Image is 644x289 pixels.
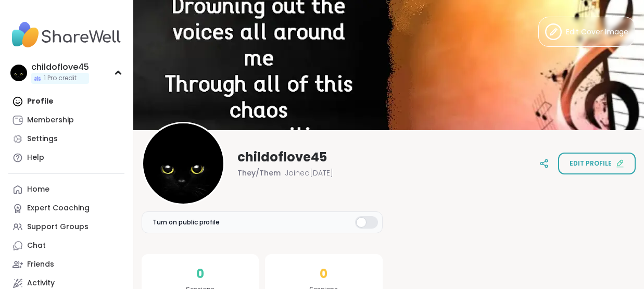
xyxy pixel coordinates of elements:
a: Expert Coaching [8,199,124,218]
a: Support Groups [8,218,124,236]
a: Chat [8,236,124,255]
div: Membership [27,115,74,125]
img: childoflove45 [143,123,223,204]
a: Membership [8,111,124,130]
a: Friends [8,255,124,274]
div: Home [27,184,49,195]
span: Turn on public profile [153,218,220,227]
div: Settings [27,134,58,144]
span: They/Them [237,168,281,178]
img: childoflove45 [10,65,27,81]
div: Friends [27,259,54,270]
span: childoflove45 [237,149,327,166]
span: Edit profile [570,159,612,168]
a: Settings [8,130,124,148]
div: Help [27,153,44,163]
img: ShareWell Nav Logo [8,17,124,53]
span: Joined [DATE] [285,168,333,178]
div: Expert Coaching [27,203,90,213]
span: Edit Cover Image [566,27,628,37]
span: 0 [320,265,327,283]
button: Edit Cover Image [538,17,635,47]
div: Support Groups [27,222,89,232]
a: Help [8,148,124,167]
div: childoflove45 [31,61,89,73]
button: Edit profile [558,153,636,174]
span: 1 Pro credit [44,74,77,83]
div: Activity [27,278,55,288]
span: 0 [196,265,204,283]
div: Chat [27,241,46,251]
a: Home [8,180,124,199]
